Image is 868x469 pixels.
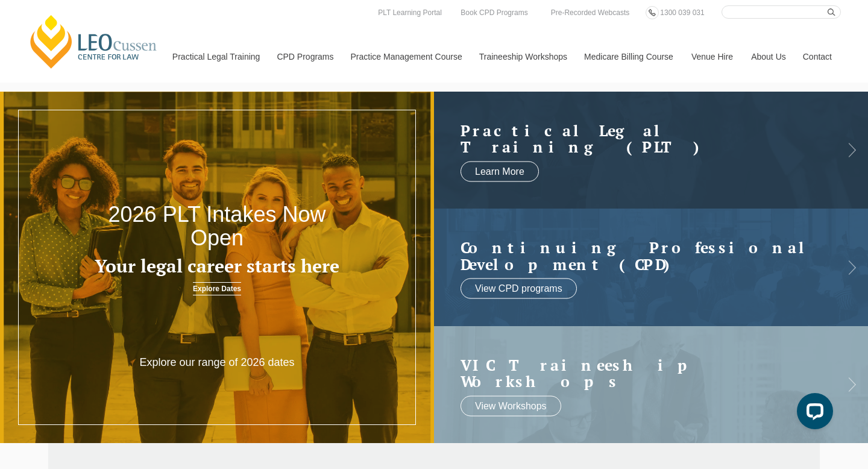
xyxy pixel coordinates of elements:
a: Book CPD Programs [458,6,530,19]
a: VIC Traineeship Workshops [461,356,817,389]
a: Learn More [461,161,539,181]
a: Practical LegalTraining (PLT) [461,122,817,155]
span: 1300 039 031 [660,8,704,17]
a: View CPD programs [461,279,577,299]
a: Practice Management Course [342,31,470,83]
a: About Us [742,31,794,83]
a: Venue Hire [682,31,742,83]
a: Medicare Billing Course [575,31,682,83]
iframe: LiveChat chat widget [787,388,838,439]
a: Explore Dates [193,282,241,295]
a: View Workshops [461,395,561,416]
a: Continuing ProfessionalDevelopment (CPD) [461,239,817,272]
a: PLT Learning Portal [375,6,445,19]
p: Explore our range of 2026 dates [130,356,304,370]
h2: Practical Legal Training (PLT) [461,122,817,155]
h2: Continuing Professional Development (CPD) [461,239,817,272]
h3: Your legal career starts here [87,256,347,276]
a: CPD Programs [268,31,341,83]
a: Contact [794,31,841,83]
a: [PERSON_NAME] Centre for Law [27,13,160,70]
a: Traineeship Workshops [470,31,575,83]
h2: 2026 PLT Intakes Now Open [87,203,347,250]
a: Practical Legal Training [163,31,268,83]
a: Pre-Recorded Webcasts [548,6,633,19]
a: 1300 039 031 [657,6,707,19]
